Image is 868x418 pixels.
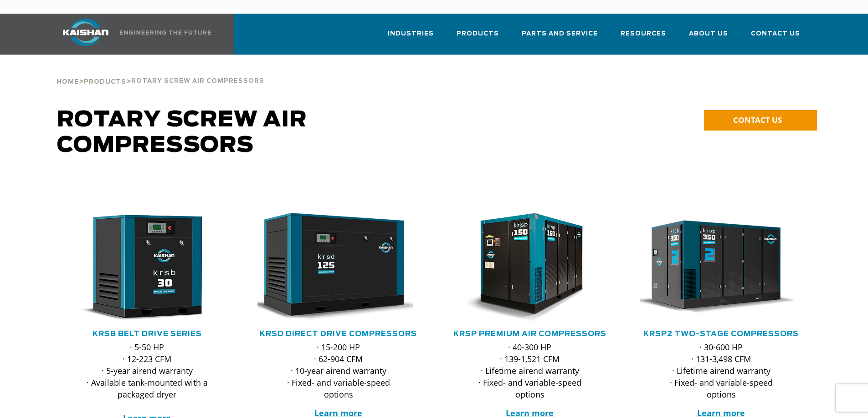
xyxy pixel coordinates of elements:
[689,22,728,53] a: About Us
[457,29,499,39] span: Products
[457,22,499,53] a: Products
[658,341,784,400] p: · 30-600 HP · 131-3,498 CFM · Lifetime airend warranty · Fixed- and variable-speed options
[689,29,728,39] span: About Us
[276,341,401,400] p: · 15-200 HP · 62-904 CFM · 10-year airend warranty · Fixed- and variable-speed options
[467,341,593,400] p: · 40-300 HP · 139-1,521 CFM · Lifetime airend warranty · Fixed- and variable-speed options
[84,79,126,85] span: Products
[449,213,611,322] div: krsp150
[643,330,799,337] a: KRSP2 Two-Stage Compressors
[56,77,79,86] a: Home
[733,115,782,125] span: CONTACT US
[704,110,817,131] a: CONTACT US
[51,14,213,55] a: Kaishan USA
[56,55,264,89] div: > >
[84,77,126,86] a: Products
[522,29,598,39] span: Parts and Service
[621,22,666,53] a: Resources
[59,213,221,322] img: krsb30
[453,330,606,337] a: KRSP Premium Air Compressors
[522,22,598,53] a: Parts and Service
[57,109,307,156] span: Rotary Screw Air Compressors
[442,213,604,322] img: krsp150
[257,213,420,322] div: krsd125
[751,29,800,39] span: Contact Us
[388,22,434,53] a: Industries
[51,19,120,46] img: kaishan logo
[640,213,802,322] div: krsp350
[633,213,796,322] img: krsp350
[92,330,202,337] a: KRSB Belt Drive Series
[260,330,417,337] a: KRSD Direct Drive Compressors
[751,22,800,53] a: Contact Us
[251,213,413,322] img: krsd125
[131,78,264,84] span: Rotary Screw Air Compressors
[66,213,228,322] div: krsb30
[621,29,666,39] span: Resources
[120,30,211,35] img: Engineering the future
[56,79,79,85] span: Home
[388,29,434,39] span: Industries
